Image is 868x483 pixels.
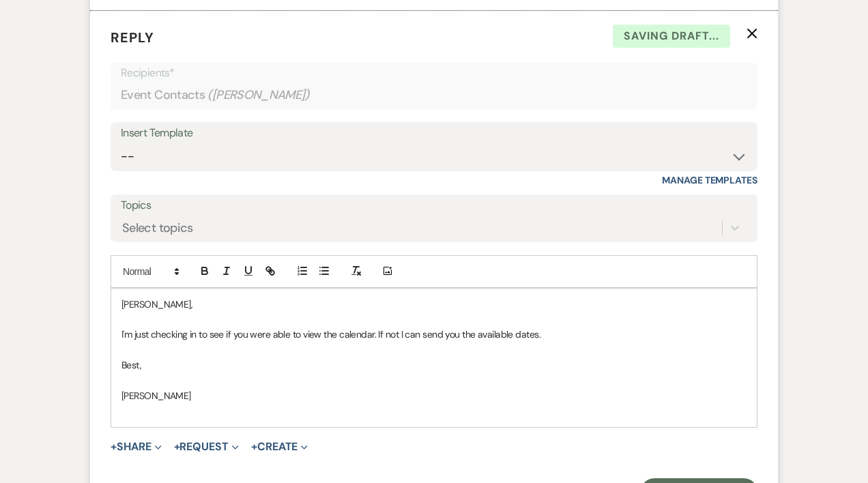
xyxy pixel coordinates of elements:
label: Topics [121,196,747,216]
button: Share [111,441,162,452]
button: Request [174,441,239,452]
span: Reply [111,29,154,46]
p: I'm just checking in to see if you were able to view the calendar. If not I can send you the avai... [121,327,747,342]
div: Event Contacts [121,82,747,108]
a: Manage Templates [662,174,757,186]
p: Recipients* [121,64,747,82]
p: [PERSON_NAME], [121,297,747,312]
span: + [174,441,180,452]
span: Saving draft... [613,25,730,48]
p: Best, [121,357,747,372]
div: Select topics [122,219,193,237]
span: ( [PERSON_NAME] ) [207,86,310,104]
p: [PERSON_NAME] [121,388,747,403]
div: Insert Template [121,123,747,143]
button: Create [251,441,308,452]
span: + [251,441,257,452]
span: + [111,441,117,452]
